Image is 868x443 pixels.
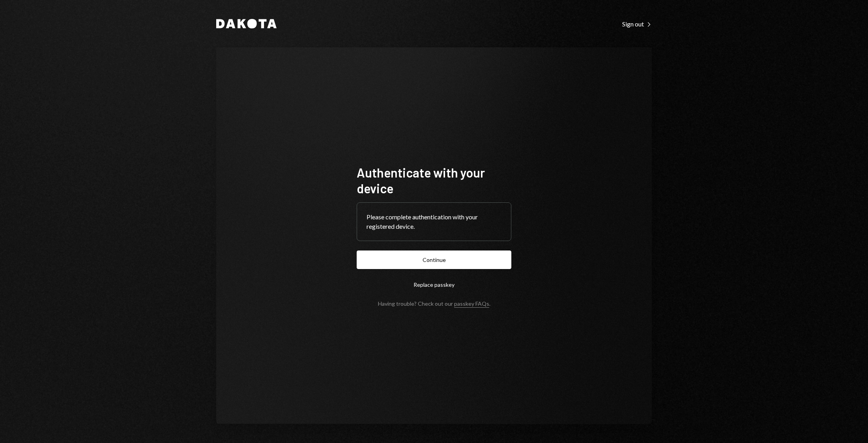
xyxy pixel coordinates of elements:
[622,19,652,28] a: Sign out
[367,212,501,231] div: Please complete authentication with your registered device.
[357,275,511,294] button: Replace passkey
[357,250,511,269] button: Continue
[378,300,490,307] div: Having trouble? Check out our .
[454,300,489,308] a: passkey FAQs
[622,20,652,28] div: Sign out
[357,164,511,196] h1: Authenticate with your device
